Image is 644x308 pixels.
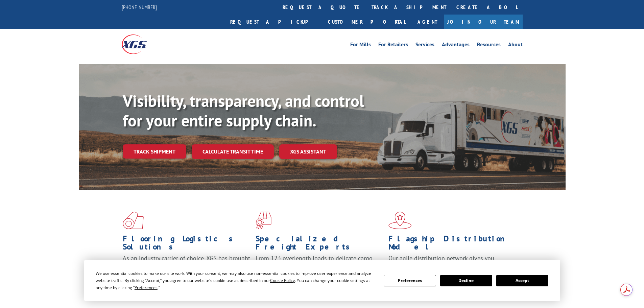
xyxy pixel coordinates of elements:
[415,42,434,49] a: Services
[378,42,408,49] a: For Retailers
[122,4,157,10] a: [PHONE_NUMBER]
[135,285,158,290] span: Preferences
[279,144,337,159] a: XGS ASSISTANT
[256,212,271,229] img: xgs-icon-focused-on-flooring-red
[323,15,411,29] a: Customer Portal
[256,235,383,254] h1: Specialized Freight Experts
[388,235,516,254] h1: Flagship Distribution Model
[123,212,144,229] img: xgs-icon-total-supply-chain-intelligence-red
[123,254,250,278] span: As an industry carrier of choice, XGS has brought innovation and dedication to flooring logistics...
[384,275,436,286] button: Preferences
[496,275,548,286] button: Accept
[508,42,523,49] a: About
[270,278,295,283] span: Cookie Policy
[388,254,513,270] span: Our agile distribution network gives you nationwide inventory management on demand.
[256,254,383,284] p: From 123 overlength loads to delicate cargo, our experienced staff knows the best way to move you...
[477,42,501,49] a: Resources
[192,144,274,159] a: Calculate transit time
[411,15,444,29] a: Agent
[350,42,371,49] a: For Mills
[123,235,251,254] h1: Flooring Logistics Solutions
[123,144,186,159] a: Track shipment
[96,270,376,291] div: We use essential cookies to make our site work. With your consent, we may also use non-essential ...
[440,275,492,286] button: Decline
[84,260,560,301] div: Cookie Consent Prompt
[123,90,364,131] b: Visibility, transparency, and control for your entire supply chain.
[388,212,412,229] img: xgs-icon-flagship-distribution-model-red
[225,15,323,29] a: Request a pickup
[444,15,523,29] a: Join Our Team
[442,42,470,49] a: Advantages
